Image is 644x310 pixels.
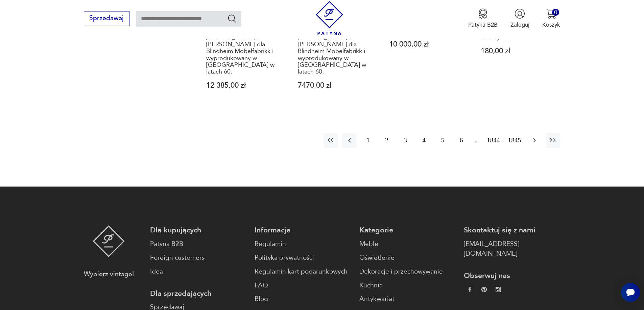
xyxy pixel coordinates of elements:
button: Zaloguj [510,8,529,29]
button: 4 [417,133,431,148]
a: Regulamin [255,239,351,249]
a: Blog [255,294,351,304]
button: 2 [379,133,394,148]
a: Ikona medaluPatyna B2B [468,8,498,29]
img: 37d27d81a828e637adc9f9cb2e3d3a8a.webp [481,287,487,292]
img: Ikona medalu [478,8,488,19]
img: Patyna - sklep z meblami i dekoracjami vintage [312,1,347,35]
a: [EMAIL_ADDRESS][DOMAIN_NAME] [464,239,560,259]
a: Foreign customers [150,253,246,263]
a: Kuchnia [359,281,456,290]
p: 10 000,00 zł [389,41,465,48]
a: Meble [359,239,456,249]
p: 7470,00 zł [298,82,374,89]
p: Informacje [255,225,351,235]
a: Polityka prywatności [255,253,351,263]
img: c2fd9cf7f39615d9d6839a72ae8e59e5.webp [496,287,501,292]
p: 12 385,00 zł [206,82,282,89]
img: da9060093f698e4c3cedc1453eec5031.webp [467,287,473,292]
button: Patyna B2B [468,8,498,29]
img: Ikonka użytkownika [515,8,525,19]
p: Obserwuj nas [464,271,560,281]
a: Regulamin kart podarunkowych [255,267,351,277]
h3: Skandynawski, wolnostojący regał z drewna tekowego systemu Ergo, zaprojektowany przez [PERSON_NAM... [206,7,282,76]
p: Dla kupujących [150,225,246,235]
button: 1 [361,133,375,148]
a: Sprzedawaj [84,16,129,22]
iframe: Smartsupp widget button [621,283,640,302]
p: Patyna B2B [468,21,498,29]
p: Dla sprzedających [150,289,246,299]
a: FAQ [255,281,351,290]
button: 1844 [485,133,502,148]
button: Sprzedawaj [84,11,129,26]
a: Dekoracje i przechowywanie [359,267,456,277]
button: 5 [435,133,450,148]
img: Ikona koszyka [546,8,556,19]
button: 3 [398,133,412,148]
a: Patyna B2B [150,239,246,249]
p: Skontaktuj się z nami [464,225,560,235]
a: Antykwariat [359,294,456,304]
button: 0Koszyk [542,8,560,29]
p: 180,00 zł [481,48,557,55]
button: 1845 [506,133,523,148]
img: Patyna - sklep z meblami i dekoracjami vintage [93,225,125,257]
a: Oświetlenie [359,253,456,263]
p: Zaloguj [510,21,529,29]
h3: RZADKI żółty wazon z marszczonym rantem (25 cm), prawdopodobnie Ruffled Vase English - stan idealny [481,7,557,41]
p: Wybierz vintage! [84,270,134,279]
button: 6 [454,133,469,148]
p: Kategorie [359,225,456,235]
p: Koszyk [542,21,560,29]
div: 0 [552,9,559,16]
a: Idea [150,267,246,277]
h3: Skandynawski, wolnostojący regał z drewna tekowego systemu Ergo, zaprojektowany przez [PERSON_NAM... [298,7,374,76]
button: Szukaj [227,13,237,23]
